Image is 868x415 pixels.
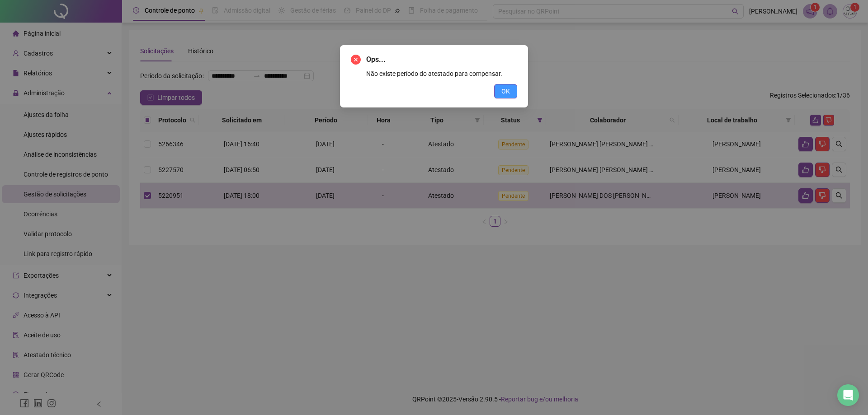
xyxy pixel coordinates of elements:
span: Ops... [366,54,517,65]
div: Open Intercom Messenger [837,384,859,406]
button: OK [494,84,517,98]
div: Não existe período do atestado para compensar. [366,69,517,79]
span: close-circle [351,55,361,65]
span: OK [501,86,510,96]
